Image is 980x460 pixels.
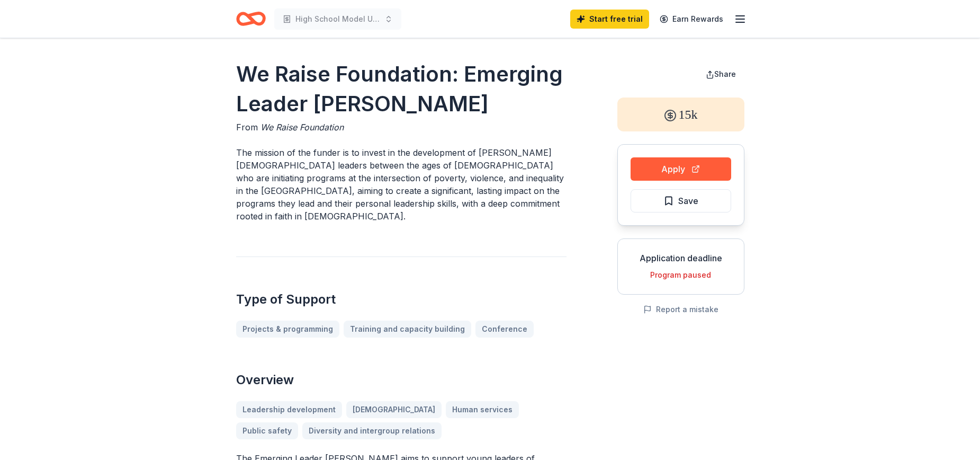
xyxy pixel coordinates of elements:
a: Start free trial [570,10,649,29]
p: The mission of the funder is to invest in the development of [PERSON_NAME][DEMOGRAPHIC_DATA] lead... [236,146,567,223]
a: Projects & programming [236,321,339,338]
span: Save [678,194,698,208]
h2: Type of Support [236,291,567,308]
h2: Overview [236,371,567,388]
div: From [236,121,567,134]
a: Training and capacity building [344,321,471,338]
button: Apply [631,157,731,181]
h1: We Raise Foundation: Emerging Leader [PERSON_NAME] [236,59,567,119]
a: Home [236,6,266,31]
div: 15k [617,98,744,131]
a: Earn Rewards [653,10,730,29]
button: Save [631,189,731,213]
span: High School Model United Nations [295,13,380,25]
button: High School Model United Nations [274,8,401,30]
button: Report a mistake [643,303,718,316]
button: Share [697,64,744,85]
span: We Raise Foundation [260,122,344,132]
span: Share [714,69,736,78]
div: Application deadline [626,252,735,264]
a: Conference [475,321,534,338]
div: Program paused [626,269,735,281]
